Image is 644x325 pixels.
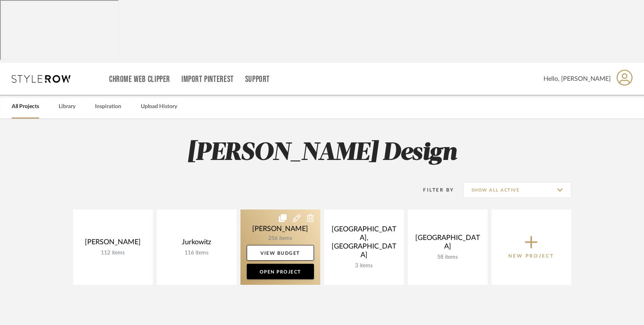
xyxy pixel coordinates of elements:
[247,245,314,261] a: View Budget
[141,101,177,112] a: Upload History
[492,210,571,285] button: New Project
[79,250,147,256] div: 112 items
[330,225,398,263] div: [GEOGRAPHIC_DATA], [GEOGRAPHIC_DATA]
[508,252,554,260] p: New Project
[544,74,611,83] span: Hello, [PERSON_NAME]
[163,238,230,250] div: Jurkowitz
[109,76,170,83] a: Chrome Web Clipper
[181,76,234,83] a: Import Pinterest
[95,101,121,112] a: Inspiration
[414,254,481,261] div: 58 items
[413,186,454,194] div: Filter By
[41,139,604,168] h2: [PERSON_NAME] Design
[247,264,314,279] a: Open Project
[59,101,75,112] a: Library
[79,238,147,250] div: [PERSON_NAME]
[163,250,230,256] div: 116 items
[330,263,398,269] div: 3 items
[12,101,39,112] a: All Projects
[245,76,270,83] a: Support
[414,234,481,254] div: [GEOGRAPHIC_DATA]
